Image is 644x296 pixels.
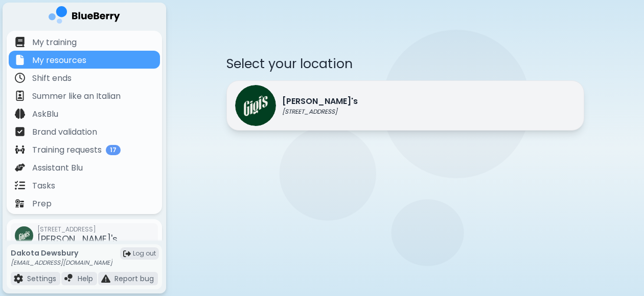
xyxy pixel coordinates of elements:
[114,274,154,283] p: Report bug
[15,144,25,155] img: file icon
[32,108,58,120] p: AskBlu
[106,145,121,155] span: 17
[15,73,25,83] img: file icon
[15,91,25,101] img: file icon
[15,55,25,65] img: file icon
[14,274,23,283] img: file icon
[32,90,121,102] p: Summer like an Italian
[78,274,93,283] p: Help
[133,249,156,258] span: Log out
[32,126,97,138] p: Brand validation
[32,162,83,174] p: Assistant Blu
[37,225,118,234] span: [STREET_ADDRESS]
[15,180,25,191] img: file icon
[11,248,112,258] p: Dakota Dewsbury
[32,72,72,84] p: Shift ends
[32,36,77,49] p: My training
[282,108,358,116] p: [STREET_ADDRESS]
[101,274,110,283] img: file icon
[15,37,25,47] img: file icon
[32,198,52,210] p: Prep
[123,250,131,258] img: logout
[15,198,25,208] img: file icon
[64,274,74,283] img: file icon
[32,144,102,156] p: Training requests
[27,274,56,283] p: Settings
[11,259,112,267] p: [EMAIL_ADDRESS][DOMAIN_NAME]
[32,54,86,67] p: My resources
[49,6,120,27] img: company logo
[37,232,118,245] span: [PERSON_NAME]'s
[15,126,25,137] img: file icon
[15,162,25,173] img: file icon
[32,180,55,192] p: Tasks
[15,226,33,245] img: company thumbnail
[15,109,25,119] img: file icon
[226,55,584,72] p: Select your location
[282,95,358,108] p: [PERSON_NAME]'s
[235,85,276,126] img: Gigi's logo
